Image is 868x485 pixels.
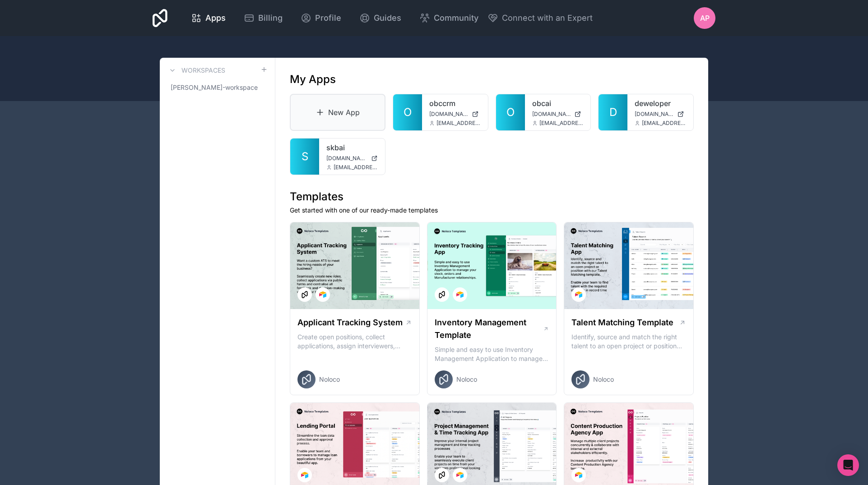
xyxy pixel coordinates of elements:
a: skbai [326,142,378,153]
span: [DOMAIN_NAME] [532,111,571,118]
a: [DOMAIN_NAME] [326,155,378,162]
span: [EMAIL_ADDRESS][DOMAIN_NAME] [334,164,378,171]
h1: Templates [290,189,694,204]
span: Guides [374,12,401,24]
a: Guides [352,8,408,28]
h1: My Apps [290,72,336,87]
span: Noloco [456,375,477,384]
a: deweloper [635,98,686,109]
a: [DOMAIN_NAME] [635,111,686,118]
h3: Workspaces [181,66,225,75]
a: [PERSON_NAME]-workspace [167,79,268,96]
span: O [404,105,412,120]
img: Airtable Logo [456,291,464,298]
a: O [393,94,422,130]
p: Identify, source and match the right talent to an open project or position with our Talent Matchi... [571,333,686,351]
span: Apps [205,12,226,24]
span: Community [434,12,478,24]
h1: Inventory Management Template [435,316,543,342]
h1: Applicant Tracking System [297,316,403,329]
a: Apps [184,8,233,28]
span: Profile [315,12,341,24]
span: AP [700,13,710,23]
a: Profile [293,8,348,28]
a: Billing [237,8,290,28]
img: Airtable Logo [301,471,308,479]
img: Airtable Logo [575,471,582,479]
a: Community [412,8,486,28]
span: [DOMAIN_NAME] [326,155,367,162]
a: S [290,139,319,175]
button: Connect with an Expert [487,12,593,24]
span: O [506,105,515,120]
h1: Talent Matching Template [571,316,673,329]
img: Airtable Logo [319,291,326,298]
p: Create open positions, collect applications, assign interviewers, centralise candidate feedback a... [297,333,412,351]
span: Noloco [319,375,340,384]
p: Simple and easy to use Inventory Management Application to manage your stock, orders and Manufact... [435,345,549,363]
div: Open Intercom Messenger [837,454,859,476]
span: Noloco [593,375,614,384]
a: D [599,94,627,130]
img: Airtable Logo [575,291,582,298]
span: Connect with an Expert [502,12,593,24]
a: New App [290,94,385,131]
p: Get started with one of our ready-made templates [290,206,694,215]
span: S [302,149,308,164]
a: obccrm [429,98,481,109]
a: Workspaces [167,65,225,76]
a: [DOMAIN_NAME] [532,111,584,118]
a: O [496,94,525,130]
img: Airtable Logo [456,471,464,479]
span: [EMAIL_ADDRESS][DOMAIN_NAME] [436,120,481,127]
a: obcai [532,98,584,109]
span: [PERSON_NAME]-workspace [171,83,258,92]
span: [DOMAIN_NAME] [635,111,673,118]
span: [EMAIL_ADDRESS][DOMAIN_NAME] [539,120,584,127]
a: [DOMAIN_NAME] [429,111,481,118]
span: [EMAIL_ADDRESS][DOMAIN_NAME] [642,120,686,127]
span: D [609,105,617,120]
span: Billing [258,12,283,24]
span: [DOMAIN_NAME] [429,111,468,118]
